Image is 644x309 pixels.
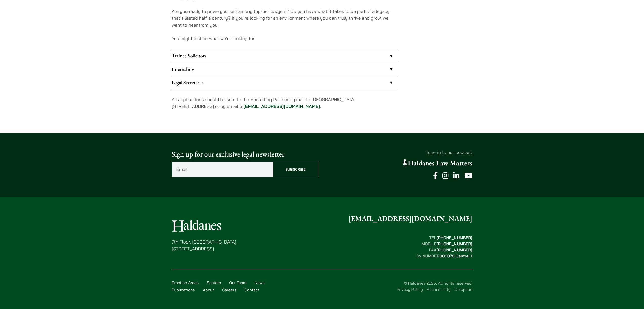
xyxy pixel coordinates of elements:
[437,247,472,252] mark: [PHONE_NUMBER]
[172,280,199,285] a: Practice Areas
[172,35,397,42] p: You might just be what we’re looking for.
[397,287,423,292] a: Privacy Policy
[172,49,397,62] a: Trainee Solicitors
[455,287,472,292] a: Colophon
[244,287,259,292] a: Contact
[172,8,397,28] p: Are you ready to prove yourself among top-tier lawyers? Do you have what it takes to be part of a...
[272,280,472,292] div: © Haldanes 2025. All rights reserved.
[172,287,195,292] a: Publications
[229,280,246,285] a: Our Team
[439,253,472,258] mark: 009078 Central 1
[207,280,221,285] a: Sectors
[403,159,472,168] a: Haldanes Law Matters
[172,162,273,177] input: Email
[416,235,472,258] strong: TEL MOBILE FAX Dx NUMBER
[244,103,320,109] a: [EMAIL_ADDRESS][DOMAIN_NAME]
[437,235,472,240] mark: [PHONE_NUMBER]
[172,220,221,232] img: Logo of Haldanes
[172,76,397,89] a: Legal Secretaries
[255,280,265,285] a: News
[437,241,472,246] mark: [PHONE_NUMBER]
[203,287,214,292] a: About
[172,238,237,252] p: 7th Floor, [GEOGRAPHIC_DATA], [STREET_ADDRESS]
[172,62,397,76] a: Internships
[172,96,397,110] p: All applications should be sent to the Recruiting Partner by mail to [GEOGRAPHIC_DATA], [STREET_A...
[273,162,318,177] input: Subscribe
[172,149,318,160] p: Sign up for our exclusive legal newsletter
[427,287,451,292] a: Accessibility
[326,149,472,156] p: Tune in to our podcast
[222,287,237,292] a: Careers
[349,214,472,223] a: [EMAIL_ADDRESS][DOMAIN_NAME]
